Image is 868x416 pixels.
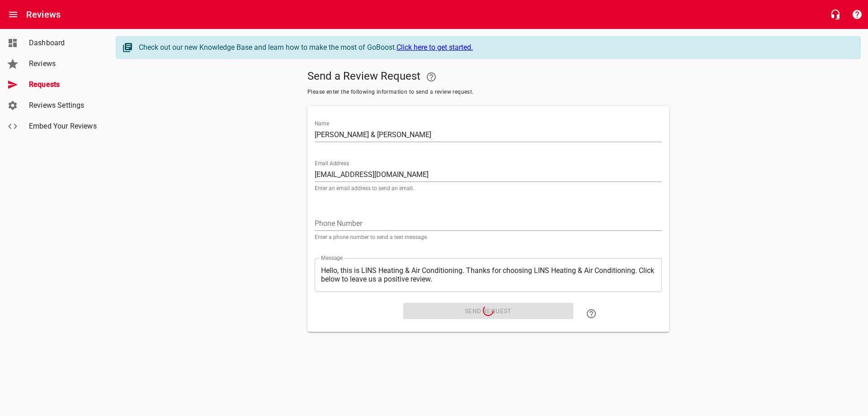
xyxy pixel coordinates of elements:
span: Reviews [29,58,98,69]
span: Requests [29,79,98,90]
a: Learn how to "Send a Review Request" [580,303,602,325]
span: Reviews Settings [29,100,98,111]
button: Live Chat [825,4,846,25]
span: Dashboard [29,38,98,48]
a: Your Google or Facebook account must be connected to "Send a Review Request" [420,66,442,88]
h6: Reviews [26,7,61,22]
button: Support Portal [846,4,868,25]
button: Open drawer [2,4,24,25]
a: Click here to get started. [396,43,473,52]
div: Check out our new Knowledge Base and learn how to make the most of GoBoost. [139,42,851,53]
p: Enter an email address to send an email. [315,186,662,191]
label: Email Address [315,161,349,166]
h5: Send a Review Request [307,66,669,88]
textarea: Hello, this is LINS Heating & Air Conditioning. Thanks for choosing LINS Heating & Air Conditioni... [321,266,656,283]
span: Please enter the following information to send a review request. [307,88,669,97]
span: Embed Your Reviews [29,121,98,132]
p: Enter a phone number to send a text message. [315,234,662,240]
label: Name [315,121,329,126]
